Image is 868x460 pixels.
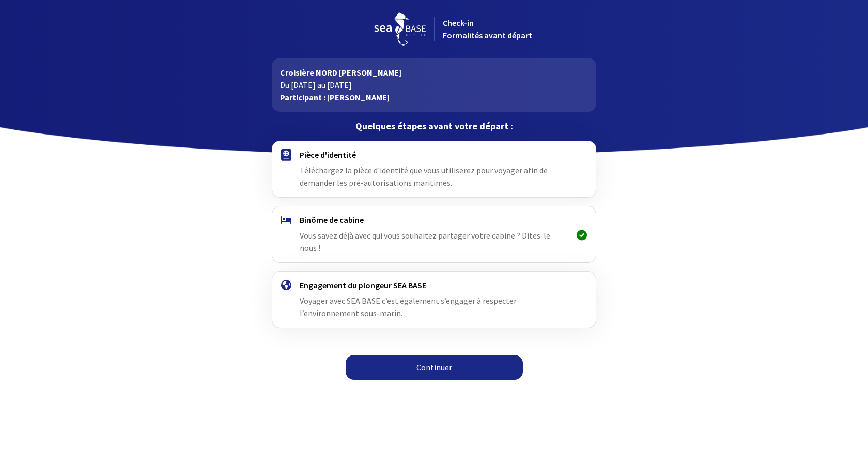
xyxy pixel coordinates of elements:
[300,230,550,253] span: Vous savez déjà avec qui vous souhaitez partager votre cabine ? Dites-le nous !
[300,215,568,225] h4: Binôme de cabine
[300,165,548,188] span: Téléchargez la pièce d'identité que vous utiliserez pour voyager afin de demander les pré-autoris...
[300,280,568,290] h4: Engagement du plongeur SEA BASE
[374,12,426,46] img: logo_seabase.svg
[281,149,291,161] img: passport.svg
[280,91,587,103] p: Participant : [PERSON_NAME]
[443,18,532,40] span: Check-in Formalités avant départ
[300,295,517,318] span: Voyager avec SEA BASE c’est également s’engager à respecter l’environnement sous-marin.
[300,150,568,160] h4: Pièce d'identité
[281,280,291,290] img: engagement.svg
[281,216,291,224] img: binome.svg
[280,66,587,79] p: Croisière NORD [PERSON_NAME]
[272,120,596,132] p: Quelques étapes avant votre départ :
[280,79,587,91] p: Du [DATE] au [DATE]
[346,355,523,380] a: Continuer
